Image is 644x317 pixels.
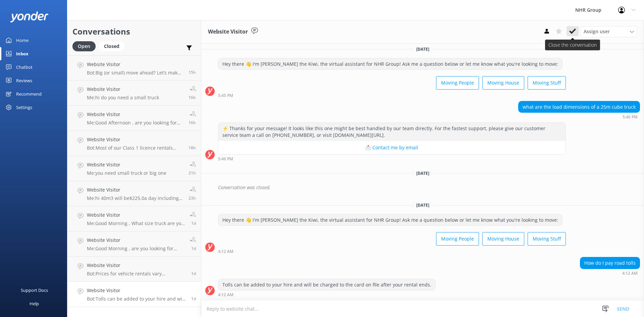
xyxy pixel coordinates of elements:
span: Assign user [584,28,610,35]
a: Website VisitorBot:Prices for vehicle rentals vary depending on the vehicle type, location, and y... [67,257,201,282]
div: Reviews [16,74,32,87]
h4: Website Visitor [87,61,183,68]
div: Sep 09 2025 04:12am (UTC +12:00) Pacific/Auckland [580,271,640,275]
div: Recommend [16,87,42,101]
span: [DATE] [412,46,433,52]
strong: 4:12 AM [218,293,233,297]
button: Moving House [482,232,524,246]
div: Home [16,34,29,47]
a: Website VisitorBot:Big (or small) move ahead? Let’s make sure you’ve got the right wheels. Take o... [67,55,201,81]
div: what are the load dimensions of a 25m cube truck [519,101,640,113]
div: Hey there 👋 I'm [PERSON_NAME] the Kiwi, the virtual assistant for NHR Group! Ask me a question be... [218,58,562,70]
button: Moving People [436,232,479,246]
p: Bot: Prices for vehicle rentals vary depending on the vehicle type, location, and your specific r... [87,271,186,277]
strong: 5:46 PM [623,115,638,119]
div: Sep 09 2025 04:12am (UTC +12:00) Pacific/Auckland [218,249,566,254]
h2: Conversations [72,25,196,38]
a: Website VisitorBot:Tolls can be added to your hire and will be charged to the card on file after ... [67,282,201,307]
div: Open [72,41,96,51]
strong: 4:12 AM [622,271,638,275]
div: Assign User [580,26,637,37]
div: Support Docs [21,283,48,297]
a: Website VisitorMe:hi do you need a small truck16h [67,81,201,106]
div: Tolls can be added to your hire and will be charged to the card on file after your rental ends. [218,279,435,290]
p: Bot: Tolls can be added to your hire and will be charged to the card on file after your rental ends. [87,296,186,302]
span: Sep 09 2025 10:36am (UTC +12:00) Pacific/Auckland [189,170,196,176]
h4: Website Visitor [87,111,183,118]
span: Sep 09 2025 04:12pm (UTC +12:00) Pacific/Auckland [189,95,196,100]
button: Moving People [436,76,479,90]
p: Me: hi 40m3 will be$225.0a day including standard insurance +0.71c per kms. and 45m3 will be 235a... [87,195,183,201]
h4: Website Visitor [87,161,166,168]
a: Website VisitorBot:Most of our Class 1 licence rentals come with unlimited kilometres, but this c... [67,131,201,156]
span: Sep 09 2025 02:25pm (UTC +12:00) Pacific/Auckland [189,145,196,151]
h4: Website Visitor [87,86,159,93]
p: Me: Good Morning , What size truck are you looking for ? [87,220,185,226]
div: Closed [99,41,124,51]
h4: Website Visitor [87,211,185,219]
div: Inbox [16,47,29,60]
p: Me: Good Morning , are you looking for passenger van ? May i ask you how many of you are traveling? [87,246,185,252]
p: Bot: Big (or small) move ahead? Let’s make sure you’ve got the right wheels. Take our quick quiz ... [87,70,183,76]
button: Moving Stuff [528,76,566,90]
h3: Website Visitor [208,28,248,36]
strong: 5:46 PM [218,157,233,161]
button: Moving Stuff [528,232,566,246]
p: Me: you need small truck or big one [87,170,166,176]
span: Sep 09 2025 09:18am (UTC +12:00) Pacific/Auckland [189,195,196,201]
a: Open [72,42,99,50]
a: Closed [99,42,128,50]
div: Settings [16,101,32,114]
span: Sep 09 2025 04:58pm (UTC +12:00) Pacific/Auckland [189,69,196,75]
div: Help [30,297,39,310]
span: Sep 09 2025 04:12am (UTC +12:00) Pacific/Auckland [191,296,196,302]
img: yonder-white-logo.png [10,11,49,22]
div: How do I pay road tolls [580,257,640,269]
span: [DATE] [412,170,433,176]
div: Conversation was closed. [218,182,640,193]
a: Website VisitorMe:you need small truck or big one21h [67,156,201,181]
button: 📩 Contact me by email [218,141,566,154]
strong: 4:12 AM [218,250,233,254]
p: Me: Good Afternoon , are you looking for hiring a vehicle ? [87,120,183,126]
h4: Website Visitor [87,262,186,269]
div: 2025-08-25T20:34:21.164 [205,182,640,193]
h4: Website Visitor [87,287,186,294]
span: Sep 09 2025 07:53am (UTC +12:00) Pacific/Auckland [191,246,196,251]
span: Sep 09 2025 03:47pm (UTC +12:00) Pacific/Auckland [189,120,196,125]
button: Moving House [482,76,524,90]
div: Sep 09 2025 04:12am (UTC +12:00) Pacific/Auckland [218,292,436,297]
div: Aug 24 2025 05:46pm (UTC +12:00) Pacific/Auckland [518,114,640,119]
p: Me: hi do you need a small truck [87,95,159,101]
h4: Website Visitor [87,136,183,143]
h4: Website Visitor [87,186,183,194]
div: Aug 24 2025 05:46pm (UTC +12:00) Pacific/Auckland [218,156,566,161]
p: Bot: Most of our Class 1 licence rentals come with unlimited kilometres, but this can depend on y... [87,145,183,151]
strong: 5:45 PM [218,94,233,98]
div: Aug 24 2025 05:45pm (UTC +12:00) Pacific/Auckland [218,93,566,98]
span: Sep 09 2025 07:54am (UTC +12:00) Pacific/Auckland [191,220,196,226]
a: Website VisitorMe:hi 40m3 will be$225.0a day including standard insurance +0.71c per kms. and 45m... [67,181,201,206]
a: Website VisitorMe:Good Morning , are you looking for passenger van ? May i ask you how many of yo... [67,231,201,257]
h4: Website Visitor [87,236,185,244]
a: Website VisitorMe:Good Morning , What size truck are you looking for ?1d [67,206,201,231]
a: Website VisitorMe:Good Afternoon , are you looking for hiring a vehicle ?16h [67,106,201,131]
span: [DATE] [412,202,433,208]
div: Chatbot [16,60,33,74]
div: ⚡ Thanks for your message! It looks like this one might be best handled by our team directly. For... [218,123,566,141]
div: Hey there 👋 I'm [PERSON_NAME] the Kiwi, the virtual assistant for NHR Group! Ask me a question be... [218,214,562,226]
span: Sep 09 2025 06:37am (UTC +12:00) Pacific/Auckland [191,271,196,276]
